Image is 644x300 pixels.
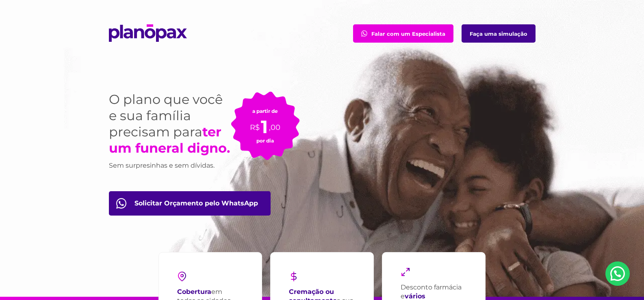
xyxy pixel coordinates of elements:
[250,114,280,133] p: R$ ,00
[353,24,453,43] a: Falar com um Especialista
[177,272,187,281] img: pin
[605,261,630,286] a: Nosso Whatsapp
[109,191,271,216] a: Orçamento pelo WhatsApp btn-orcamento
[109,91,231,156] h1: O plano que você e sua família precisam para
[177,288,211,296] strong: Cobertura
[116,198,126,209] img: fale com consultor
[109,160,231,171] h3: Sem surpresinhas e sem dívidas.
[109,24,187,42] img: planopax
[401,267,410,277] img: maximize
[261,116,268,138] span: 1
[109,124,230,156] strong: ter um funeral digno.
[462,24,536,43] a: Faça uma simulação
[289,272,299,281] img: dollar
[361,30,367,37] img: fale com consultor
[252,108,278,114] small: a partir de
[256,138,274,144] small: por dia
